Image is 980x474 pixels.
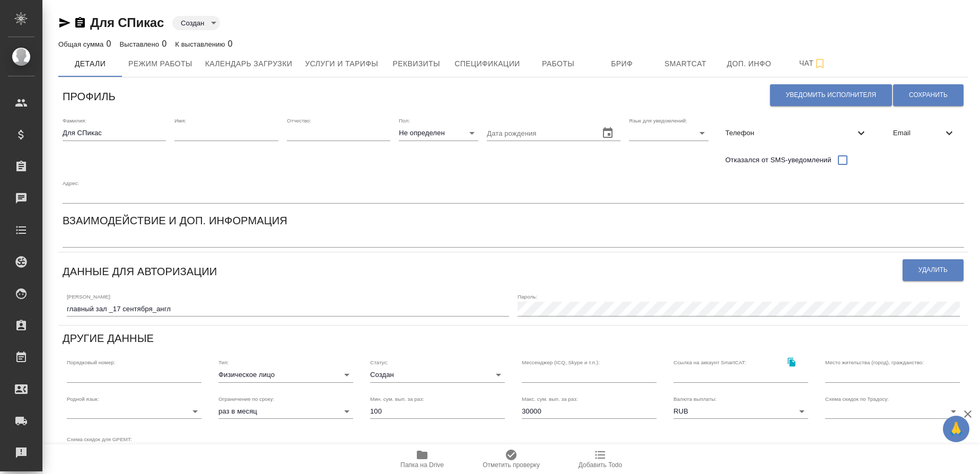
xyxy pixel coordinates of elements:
span: Отказался от SMS-уведомлений [725,155,832,165]
div: Email [885,121,964,145]
div: RUB [673,404,808,419]
button: Удалить [903,259,964,281]
button: 🙏 [943,416,969,442]
div: Создан [370,367,505,382]
span: Доп. инфо [724,57,775,71]
button: Скопировать ссылку [74,16,86,29]
div: 0 [175,38,232,50]
label: Имя: [174,118,186,124]
label: Статус: [370,360,388,365]
span: Уведомить исполнителя [786,91,876,100]
h6: Профиль [63,88,116,105]
span: Отметить проверку [483,461,539,469]
span: Smartcat [660,57,711,71]
label: Ссылка на аккаунт SmartCAT: [673,360,746,365]
span: Услуги и тарифы [305,57,378,71]
span: Детали [65,57,116,71]
div: Физическое лицо [218,367,353,382]
h6: Данные для авторизации [63,263,217,280]
div: 0 [58,38,111,50]
label: Макс. сум. вып. за раз: [522,396,578,401]
label: Валюта выплаты: [673,396,716,401]
button: Создан [178,19,207,28]
label: Язык для уведомлений: [629,118,687,124]
svg: Подписаться [813,57,826,70]
span: Реквизиты [391,57,442,71]
div: 0 [120,38,167,50]
button: Уведомить исполнителя [770,84,892,106]
label: Адрес: [63,181,79,186]
label: [PERSON_NAME]: [67,294,111,299]
p: Общая сумма [58,40,106,48]
span: Чат [787,57,838,70]
span: Спецификации [454,57,520,71]
label: Тип: [218,360,229,365]
button: Добавить Todo [556,444,645,474]
span: Email [893,128,943,138]
h6: Другие данные [63,330,154,347]
label: Мессенджер (ICQ, Skype и т.п.): [522,360,600,365]
div: раз в месяц [218,404,353,419]
label: Порядковый номер: [67,360,115,365]
div: Телефон [717,121,876,145]
button: Отметить проверку [467,444,556,474]
span: Календарь загрузки [205,57,293,71]
span: Добавить Todo [579,461,622,469]
label: Мин. сум. вып. за раз: [370,396,424,401]
p: Выставлено [120,40,162,48]
label: Пол: [399,118,410,124]
button: Скопировать ссылку для ЯМессенджера [58,16,71,29]
span: Сохранить [909,91,948,100]
span: Режим работы [128,57,192,71]
label: Отчество: [287,118,311,124]
button: Сохранить [893,84,964,106]
span: Работы [533,57,584,71]
span: Телефон [725,128,855,138]
label: Схема скидок по Традосу: [825,396,889,401]
span: 🙏 [947,418,965,440]
div: Не определен [399,126,478,141]
label: Фамилия: [63,118,86,124]
button: Скопировать ссылку [781,351,802,373]
label: Ограничение по сроку: [218,396,274,401]
label: Место жительства (город), гражданство: [825,360,924,365]
label: Родной язык: [67,396,99,401]
span: Удалить [918,266,948,275]
label: Пароль: [518,294,537,299]
h6: Взаимодействие и доп. информация [63,212,287,229]
p: К выставлению [175,40,227,48]
label: Схема скидок для GPEMT: [67,437,132,442]
span: Бриф [597,57,647,71]
a: Для СПикас [90,15,164,30]
span: Папка на Drive [400,461,444,469]
button: Папка на Drive [378,444,467,474]
div: Создан [172,16,220,30]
